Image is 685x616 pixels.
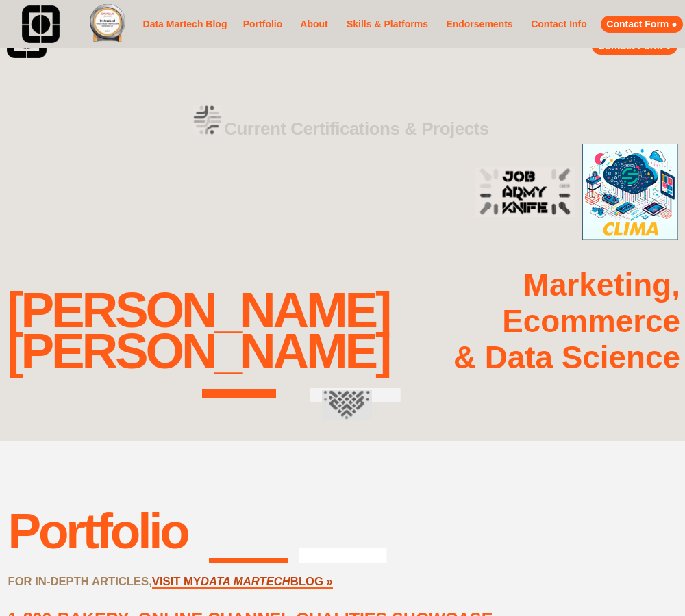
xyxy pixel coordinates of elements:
[527,16,591,33] a: Contact Info
[342,10,432,40] a: Skills & Platforms
[8,502,187,559] div: Portfolio
[616,550,685,616] iframe: Chat Widget
[290,575,333,589] a: BLOG »
[523,268,680,303] strong: Marketing,
[7,290,389,372] div: [PERSON_NAME] [PERSON_NAME]
[453,340,680,375] strong: & Data Science
[152,575,201,589] a: VISIT MY
[502,304,680,339] strong: Ecommerce
[224,118,489,139] strong: Current Certifications & Projects
[201,575,290,589] a: DATA MARTECH
[140,5,229,44] a: Data Martech Blog
[240,10,286,40] a: Portfolio
[443,16,516,33] a: Endorsements
[8,575,151,588] strong: FOR IN-DEPTH ARTICLES,
[601,16,683,33] a: Contact Form ●
[296,16,332,33] a: About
